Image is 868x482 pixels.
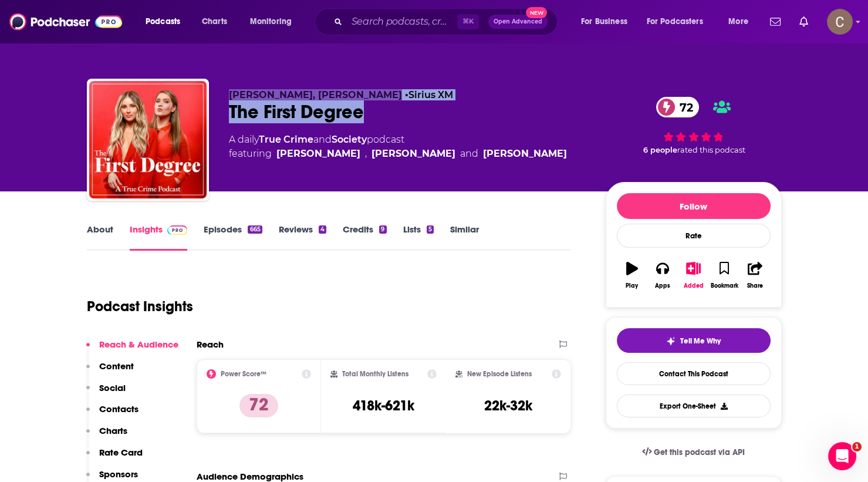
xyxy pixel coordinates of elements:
button: Play [617,254,647,296]
p: Reach & Audience [99,339,178,350]
button: Share [739,254,770,296]
span: and [313,134,332,145]
span: Open Advanced [494,19,542,25]
button: open menu [639,12,720,31]
a: Similar [450,224,479,251]
a: Charts [194,12,234,31]
span: Get this podcast via API [654,447,745,457]
h1: Podcast Insights [87,298,193,315]
div: 5 [427,225,434,234]
button: tell me why sparkleTell Me Why [617,328,771,353]
div: 9 [379,225,386,234]
button: open menu [242,12,307,31]
button: Charts [86,425,127,447]
span: , [365,147,367,161]
span: Podcasts [146,14,180,30]
span: 1 [852,442,862,451]
span: New [526,7,547,18]
h3: 22k-32k [484,397,532,414]
h2: New Episode Listens [467,370,532,378]
button: open menu [137,12,195,31]
a: About [87,224,113,251]
button: Social [86,382,126,404]
a: True Crime [259,134,313,145]
img: Podchaser - Follow, Share and Rate Podcasts [9,11,122,33]
a: InsightsPodchaser Pro [130,224,188,251]
span: Charts [202,14,227,30]
input: Search podcasts, credits, & more... [347,12,457,31]
button: open menu [573,12,642,31]
button: Apps [647,254,678,296]
p: Rate Card [99,447,143,458]
img: User Profile [827,9,853,35]
img: Podchaser Pro [167,225,188,235]
div: Search podcasts, credits, & more... [326,8,569,35]
button: Contacts [86,403,139,425]
div: A daily podcast [229,133,567,161]
div: Added [684,282,704,289]
h2: Audience Demographics [197,471,303,482]
a: Contact This Podcast [617,362,771,385]
button: Export One-Sheet [617,395,771,417]
button: open menu [720,12,763,31]
p: Social [99,382,126,393]
span: and [460,147,478,161]
a: Episodes665 [204,224,262,251]
div: 4 [319,225,326,234]
a: Show notifications dropdown [765,12,785,32]
div: 72 6 peoplerated this podcast [606,89,782,162]
div: Rate [617,224,771,248]
div: Bookmark [710,282,738,289]
a: Billy Jensen [483,147,567,161]
a: 72 [656,97,699,117]
button: Reach & Audience [86,339,178,360]
button: Follow [617,193,771,219]
a: Society [332,134,367,145]
h3: 418k-621k [353,397,414,414]
a: Sirius XM [408,89,453,100]
iframe: Intercom live chat [828,442,856,470]
p: Sponsors [99,468,138,480]
span: For Business [581,14,627,30]
h2: Reach [197,339,224,350]
p: Content [99,360,134,372]
a: Get this podcast via API [633,438,755,467]
span: [PERSON_NAME], [PERSON_NAME] [229,89,402,100]
div: Share [747,282,763,289]
button: Open AdvancedNew [488,15,548,29]
p: 72 [239,394,278,417]
span: featuring [229,147,567,161]
button: Rate Card [86,447,143,468]
button: Bookmark [709,254,739,296]
span: • [405,89,453,100]
div: Apps [655,282,670,289]
a: Alexis Linkletter [371,147,455,161]
span: rated this podcast [677,146,745,154]
span: More [728,14,748,30]
div: Play [626,282,638,289]
a: Show notifications dropdown [795,12,813,32]
p: Contacts [99,403,139,414]
a: Credits9 [343,224,386,251]
span: 72 [668,97,699,117]
span: 6 people [643,146,677,154]
button: Content [86,360,134,382]
span: For Podcasters [647,14,703,30]
span: Logged in as clay.bolton [827,9,853,35]
h2: Power Score™ [221,370,266,378]
button: Show profile menu [827,9,853,35]
a: Reviews4 [279,224,326,251]
span: ⌘ K [457,14,479,29]
a: [PERSON_NAME] [276,147,360,161]
a: Lists5 [403,224,434,251]
span: Monitoring [250,14,292,30]
img: The First Degree [89,81,207,198]
button: Added [678,254,708,296]
img: tell me why sparkle [666,336,676,346]
div: 665 [248,225,262,234]
h2: Total Monthly Listens [342,370,408,378]
p: Charts [99,425,127,436]
span: Tell Me Why [680,336,721,346]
